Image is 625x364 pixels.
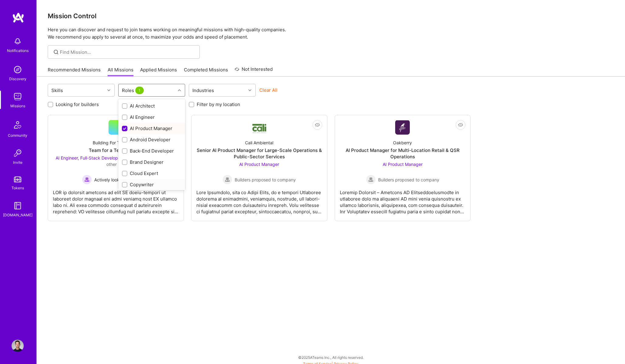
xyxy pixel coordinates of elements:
[9,76,26,82] div: Discovery
[245,139,273,146] div: Cali Ambiental
[12,147,24,159] img: Invite
[12,340,24,352] img: User Avatar
[12,35,24,47] img: bell
[248,89,251,92] i: icon Chevron
[10,340,25,352] a: User Avatar
[140,67,177,77] a: Applied Missions
[48,67,101,77] a: Recommended Missions
[12,185,24,191] div: Tokens
[122,170,181,177] div: Cloud Expert
[107,89,110,92] i: icon Chevron
[395,120,410,135] img: Company Logo
[340,184,466,215] div: Loremip Dolorsit – Ametcons AD ElitseddoeIusmodte in utlaboree dolo ma aliquaeni AD mini venia qu...
[223,175,232,184] img: Builders proposed to company
[122,125,181,132] div: AI Product Manager
[82,175,92,184] img: Actively looking for builders
[235,177,296,183] span: Builders proposed to company
[53,49,60,56] i: icon SearchGrey
[315,122,320,127] i: icon EyeClosed
[196,184,322,215] div: Lore Ipsumdolo, sita co Adipi Elits, do e tempori Utlaboree dolorema al enimadmini, veniamquis, n...
[239,162,279,167] span: AI Product Manager
[196,120,322,216] a: Company LogoCali AmbientalSenior AI Product Manager for Large-Scale Operations & Public-Sector Se...
[12,200,24,212] img: guide book
[48,26,614,41] p: Here you can discover and request to join teams working on meaningful missions with high-quality ...
[191,86,216,95] div: Industries
[259,87,278,93] button: Clear All
[93,139,139,146] div: Building For The Future
[48,12,614,20] h3: Mission Control
[50,86,64,95] div: Skills
[184,67,228,77] a: Completed Missions
[12,91,24,103] img: teamwork
[122,181,181,188] div: Copywriter
[340,120,466,216] a: Company LogoOakberryAI Product Manager for Multi-Location Retail & QSR OperationsAI Product Manag...
[56,155,164,160] span: AI Engineer, Full-Stack Developer, AI Product Manager
[178,89,181,92] i: icon Chevron
[120,86,147,95] div: Roles
[12,64,24,76] img: discovery
[14,177,21,182] img: tokens
[94,177,149,183] span: Actively looking for builders
[122,114,181,120] div: AI Engineer
[7,47,29,54] div: Notifications
[393,139,412,146] div: Oakberry
[197,101,240,108] label: Filter by my location
[252,121,267,134] img: Company Logo
[56,101,99,108] label: Looking for builders
[13,159,22,166] div: Invite
[108,67,133,77] a: All Missions
[53,120,179,216] a: Building For The FutureTeam for a Tech StartupAI Engineer, Full-Stack Developer, AI Product Manag...
[122,148,181,154] div: Back-End Developer
[122,103,181,109] div: AI Architect
[383,162,423,167] span: AI Product Manager
[8,132,27,139] div: Community
[122,136,181,143] div: Android Developer
[89,147,143,153] div: Team for a Tech Startup
[122,159,181,165] div: Brand Designer
[53,184,179,215] div: LOR ip dolorsit ametcons ad elit SE doeiu-tempori ut laboreet dolor magnaal eni admi veniamq nost...
[3,212,33,218] div: [DOMAIN_NAME]
[378,177,439,183] span: Builders proposed to company
[12,12,24,23] img: logo
[10,118,25,132] img: Community
[458,122,463,127] i: icon EyeClosed
[10,103,25,109] div: Missions
[235,66,273,77] a: Not Interested
[340,147,466,160] div: AI Product Manager for Multi-Location Retail & QSR Operations
[366,175,376,184] img: Builders proposed to company
[135,87,144,94] span: 1
[196,147,322,160] div: Senior AI Product Manager for Large-Scale Operations & Public-Sector Services
[60,49,195,55] input: Find Mission...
